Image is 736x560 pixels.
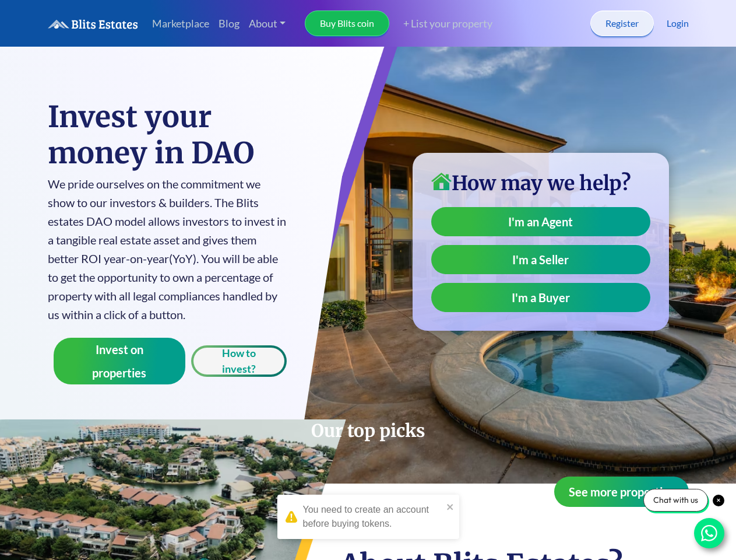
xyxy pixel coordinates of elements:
[48,19,138,29] img: logo.6a08bd47fd1234313fe35534c588d03a.svg
[389,16,492,32] a: + List your property
[214,11,244,36] a: Blog
[431,245,650,274] a: I'm a Seller
[667,16,689,30] a: Login
[191,345,287,377] button: How to invest?
[54,338,186,384] button: Invest on properties
[431,173,452,190] img: home-icon
[303,503,443,531] div: You need to create an account before buying tokens.
[554,477,689,507] button: See more properties
[431,283,650,312] a: I'm a Buyer
[305,10,389,36] a: Buy Blits coin
[431,171,650,195] h3: How may we help?
[48,419,689,442] h2: Our top picks
[643,489,708,512] div: Chat with us
[431,207,650,236] a: I'm an Agent
[48,174,287,324] p: We pride ourselves on the commitment we show to our investors & builders. The Blits estates DAO m...
[590,10,654,36] a: Register
[446,499,455,513] button: close
[48,99,287,171] h1: Invest your money in DAO
[244,11,291,36] a: About
[147,11,214,36] a: Marketplace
